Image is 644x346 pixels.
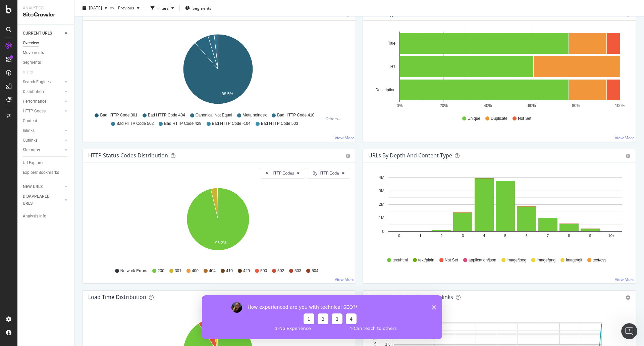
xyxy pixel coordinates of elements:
div: SiteCrawler [23,11,69,19]
text: 0 [382,229,384,234]
div: HTTP Status Codes Distribution [88,152,168,159]
span: image/jpeg [507,257,527,263]
div: CURRENT URLS [23,30,52,37]
iframe: Intercom live chat [621,323,637,339]
span: Meta noindex [243,112,267,118]
text: 1 [419,234,421,238]
a: Outlinks [23,137,63,144]
span: text/html [392,257,408,263]
span: Bad HTTP Code -104 [212,121,251,127]
span: 410 [226,268,233,274]
div: A chart. [88,184,348,262]
button: By HTTP Code [307,168,350,179]
span: image/gif [566,257,582,263]
div: Filters [157,5,169,11]
text: 1M [379,215,384,220]
text: Description [375,88,395,92]
a: Distribution [23,88,63,95]
a: Visits [23,69,40,76]
svg: A chart. [88,32,348,109]
div: gear [626,295,630,300]
span: Segments [193,5,211,11]
a: View More [335,135,355,141]
div: DISAPPEARED URLS [23,193,57,207]
span: text/css [593,257,606,263]
a: Performance [23,98,63,105]
span: Bad HTTP Code 404 [148,112,185,118]
a: Movements [23,49,69,56]
a: View More [335,277,355,282]
div: Analysis Info [23,213,46,220]
span: text/plain [418,257,434,263]
text: Title [388,41,396,46]
button: Segments [182,3,214,13]
text: 6 [526,234,528,238]
button: Filters [148,3,177,13]
iframe: To enrich screen reader interactions, please activate Accessibility in Grammarly extension settings [202,295,442,339]
text: 3M [379,189,384,193]
text: 40% [484,103,492,108]
div: Distribution [23,88,44,95]
div: Others... [325,116,344,121]
text: 0 [398,234,400,238]
span: 200 [158,268,164,274]
div: Visits [23,69,33,76]
div: gear [345,154,350,158]
a: Content [23,117,69,125]
text: 8 [568,234,570,238]
span: 400 [192,268,199,274]
div: Overview [23,40,39,47]
div: Movements [23,49,44,56]
span: 429 [243,268,250,274]
a: NEW URLS [23,183,63,190]
div: Explorer Bookmarks [23,169,59,176]
div: NEW URLS [23,183,43,190]
div: Url Explorer [23,159,44,166]
text: 9 [589,234,591,238]
text: 7 [547,234,549,238]
text: 60% [528,103,536,108]
span: 404 [209,268,216,274]
div: Inlinks [23,127,35,134]
div: Search Engines [23,79,51,86]
span: Canonical Not Equal [196,112,232,118]
svg: A chart. [368,32,628,109]
text: 10+ [608,234,615,238]
text: 88.5% [222,92,233,96]
text: 4 [483,234,485,238]
div: Performance [23,98,46,105]
svg: A chart. [368,173,628,251]
span: Bad HTTP Code 301 [100,112,137,118]
a: CURRENT URLS [23,30,63,37]
a: Analysis Info [23,213,69,220]
text: 0% [397,103,403,108]
text: 4M [379,175,384,180]
text: 96.2% [215,241,226,245]
text: H1 [390,64,396,69]
span: Network Errors [120,268,147,274]
text: 3 [462,234,464,238]
span: 503 [294,268,301,274]
text: 80% [572,103,580,108]
span: vs [110,4,115,10]
text: 20% [440,103,448,108]
span: By HTTP Code [313,170,339,176]
div: Outlinks [23,137,38,144]
span: Bad HTTP Code 429 [164,121,201,127]
span: Not Set [445,257,458,263]
div: URLs by Depth and Content Type [368,152,452,159]
div: Analytics [23,5,69,11]
span: application/json [469,257,496,263]
span: 502 [277,268,284,274]
div: Sitemaps [23,147,40,154]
